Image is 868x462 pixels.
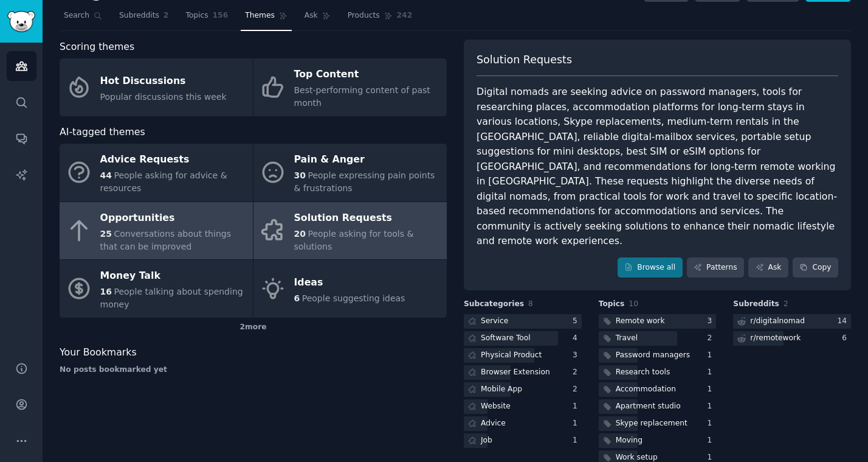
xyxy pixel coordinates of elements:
[294,85,430,108] span: Best-performing content of past month
[241,6,292,31] a: Themes
[294,170,435,193] span: People expressing pain points & frustrations
[60,6,106,31] a: Search
[687,257,744,278] a: Patterns
[294,65,441,85] div: Top Content
[599,433,717,449] a: Moving1
[616,401,681,412] div: Apartment studio
[616,350,691,361] div: Password managers
[253,202,447,260] a: Solution Requests20People asking for tools & solutions
[573,384,582,395] div: 2
[464,348,582,363] a: Physical Product3
[253,144,447,201] a: Pain & Anger30People expressing pain points & frustrations
[481,435,492,446] div: Job
[164,10,169,21] span: 2
[253,260,447,318] a: Ideas6People suggesting ideas
[302,293,405,303] span: People suggesting ideas
[481,367,550,378] div: Browser Extension
[616,384,676,395] div: Accommodation
[60,345,137,360] span: Your Bookmarks
[60,202,253,260] a: Opportunities25Conversations about things that can be improved
[616,316,665,327] div: Remote work
[253,58,447,116] a: Top ContentBest-performing content of past month
[294,293,300,303] span: 6
[300,6,335,31] a: Ask
[837,316,851,327] div: 14
[100,229,231,251] span: Conversations about things that can be improved
[481,316,508,327] div: Service
[464,416,582,432] a: Advice1
[213,10,229,21] span: 156
[477,85,838,249] div: Digital nomads are seeking advice on password managers, tools for researching places, accommodati...
[60,365,447,376] div: No posts bookmarked yet
[733,299,779,310] span: Subreddits
[573,401,582,412] div: 1
[599,348,717,363] a: Password managers1
[7,11,35,32] img: GummySearch logo
[599,365,717,380] a: Research tools1
[481,333,531,344] div: Software Tool
[708,333,717,344] div: 2
[100,287,243,309] span: People talking about spending money
[348,10,380,21] span: Products
[64,10,89,21] span: Search
[708,350,717,361] div: 1
[708,401,717,412] div: 1
[708,316,717,327] div: 3
[294,150,441,170] div: Pain & Anger
[464,299,524,310] span: Subcategories
[616,435,642,446] div: Moving
[464,314,582,329] a: Service5
[748,257,788,278] a: Ask
[60,58,253,116] a: Hot DiscussionsPopular discussions this week
[100,170,112,180] span: 44
[616,333,638,344] div: Travel
[100,71,227,91] div: Hot Discussions
[481,418,506,429] div: Advice
[294,208,441,228] div: Solution Requests
[100,92,227,102] span: Popular discussions this week
[181,6,232,31] a: Topics156
[733,314,851,329] a: r/digitalnomad14
[573,418,582,429] div: 1
[750,333,801,344] div: r/ remotework
[629,299,638,308] span: 10
[599,299,625,310] span: Topics
[842,333,851,344] div: 6
[294,170,306,180] span: 30
[573,367,582,378] div: 2
[100,229,112,239] span: 25
[599,382,717,397] a: Accommodation1
[708,367,717,378] div: 1
[397,10,413,21] span: 242
[750,316,805,327] div: r/ digitalnomad
[294,229,306,239] span: 20
[60,144,253,201] a: Advice Requests44People asking for advice & resources
[100,208,247,228] div: Opportunities
[294,229,414,251] span: People asking for tools & solutions
[464,331,582,346] a: Software Tool4
[618,257,683,278] a: Browse all
[599,331,717,346] a: Travel2
[573,333,582,344] div: 4
[60,125,145,140] span: AI-tagged themes
[60,40,134,55] span: Scoring themes
[60,318,447,337] div: 2 more
[481,401,511,412] div: Website
[793,257,838,278] button: Copy
[616,367,670,378] div: Research tools
[733,331,851,346] a: r/remotework6
[294,273,405,292] div: Ideas
[599,416,717,432] a: Skype replacement1
[115,6,173,31] a: Subreddits2
[343,6,416,31] a: Products242
[481,350,542,361] div: Physical Product
[100,287,112,296] span: 16
[784,299,788,308] span: 2
[573,435,582,446] div: 1
[464,365,582,380] a: Browser Extension2
[616,418,687,429] div: Skype replacement
[708,435,717,446] div: 1
[708,418,717,429] div: 1
[599,314,717,329] a: Remote work3
[100,267,247,286] div: Money Talk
